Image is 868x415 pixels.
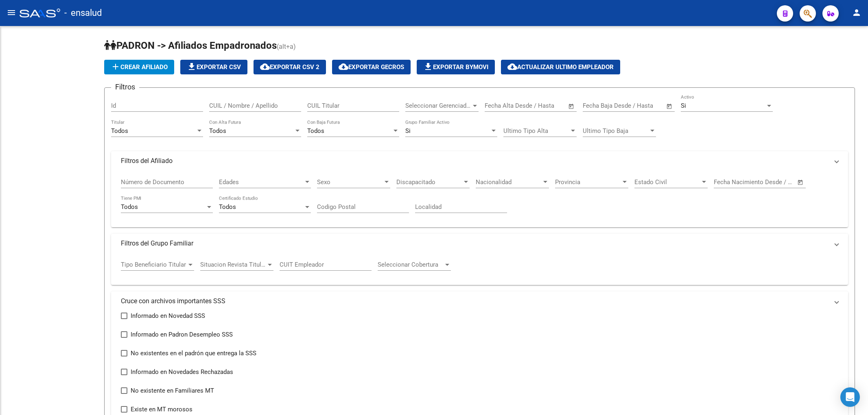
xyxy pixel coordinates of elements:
[525,102,564,109] input: Fecha fin
[64,4,102,22] span: - ensalud
[111,151,848,171] mat-expansion-panel-header: Filtros del Afiliado
[681,102,686,109] span: Si
[852,8,861,17] mat-icon: person
[339,62,348,72] mat-icon: cloud_download
[121,156,829,165] mat-panel-title: Filtros del Afiliado
[111,127,128,135] span: Todos
[665,102,674,111] button: Open calendar
[209,127,226,135] span: Todos
[111,234,848,253] mat-expansion-panel-header: Filtros del Grupo Familiar
[121,239,829,248] mat-panel-title: Filtros del Grupo Familiar
[555,178,621,186] span: Provincia
[339,63,404,71] span: Exportar GECROS
[567,102,576,111] button: Open calendar
[503,127,569,135] span: Ultimo Tipo Alta
[121,261,187,268] span: Tipo Beneficiario Titular
[104,40,277,51] span: PADRON -> Afiliados Empadronados
[111,291,848,311] mat-expansion-panel-header: Cruce con archivos importantes SSS
[485,102,518,109] input: Fecha inicio
[7,8,16,17] mat-icon: menu
[501,60,620,74] button: Actualizar ultimo Empleador
[796,178,805,187] button: Open calendar
[111,81,139,93] h3: Filtros
[423,62,433,72] mat-icon: file_download
[332,60,411,74] button: Exportar GECROS
[583,127,649,135] span: Ultimo Tipo Baja
[307,127,324,135] span: Todos
[476,178,542,186] span: Nacionalidad
[317,178,383,186] span: Sexo
[277,43,296,50] span: (alt+a)
[131,404,192,414] span: Existe en MT morosos
[507,63,614,71] span: Actualizar ultimo Empleador
[254,60,326,74] button: Exportar CSV 2
[260,62,270,72] mat-icon: cloud_download
[131,311,205,321] span: Informado en Novedad SSS
[111,171,848,228] div: Filtros del Afiliado
[405,127,411,135] span: Si
[260,63,319,71] span: Exportar CSV 2
[378,261,444,268] span: Seleccionar Cobertura
[131,348,256,358] span: No existentes en el padrón que entrega la SSS
[111,62,120,72] mat-icon: add
[417,60,495,74] button: Exportar Bymovi
[180,60,247,74] button: Exportar CSV
[405,102,471,109] span: Seleccionar Gerenciador
[187,62,197,72] mat-icon: file_download
[623,102,662,109] input: Fecha fin
[754,178,794,186] input: Fecha fin
[121,203,138,211] span: Todos
[131,330,233,339] span: Informado en Padron Desempleo SSS
[634,178,700,186] span: Estado Civil
[219,203,236,211] span: Todos
[714,178,747,186] input: Fecha inicio
[187,63,241,71] span: Exportar CSV
[583,102,616,109] input: Fecha inicio
[423,63,488,71] span: Exportar Bymovi
[131,386,214,395] span: No existente en Familiares MT
[111,63,168,71] span: Crear Afiliado
[396,178,462,186] span: Discapacitado
[111,253,848,285] div: Filtros del Grupo Familiar
[219,178,304,186] span: Edades
[131,367,233,377] span: Informado en Novedades Rechazadas
[507,62,517,72] mat-icon: cloud_download
[840,387,860,407] div: Open Intercom Messenger
[121,297,829,306] mat-panel-title: Cruce con archivos importantes SSS
[200,261,266,268] span: Situacion Revista Titular
[104,60,174,74] button: Crear Afiliado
